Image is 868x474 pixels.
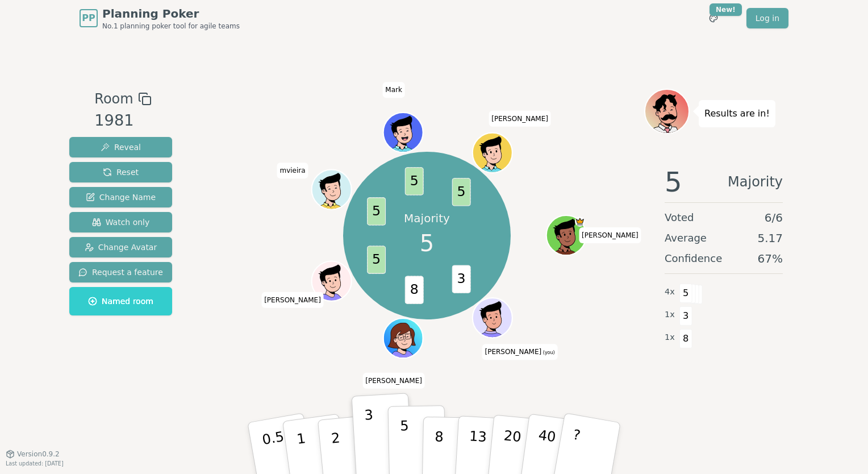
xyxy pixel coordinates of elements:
[69,237,172,257] button: Change Avatar
[575,217,586,227] span: Rafael is the host
[94,109,151,132] div: 1981
[101,142,141,153] span: Reveal
[103,167,139,178] span: Reset
[482,344,558,360] span: Click to change your name
[364,407,377,469] p: 3
[710,3,742,16] div: New!
[86,192,156,203] span: Change Name
[102,6,240,22] span: Planning Poker
[665,309,675,321] span: 1 x
[102,22,240,31] span: No.1 planning poker tool for agile teams
[277,163,308,178] span: Click to change your name
[69,287,172,315] button: Named room
[541,351,555,356] span: (you)
[489,111,551,127] span: Click to change your name
[88,296,153,307] span: Named room
[679,329,692,348] span: 8
[665,168,682,196] span: 5
[746,8,788,28] a: Log in
[6,450,60,459] button: Version0.9.2
[665,210,694,226] span: Voted
[80,6,240,31] a: PPPlanning PokerNo.1 planning poker tool for agile teams
[82,11,95,25] span: PP
[6,460,64,467] span: Last updated: [DATE]
[579,227,641,243] span: Click to change your name
[665,331,675,344] span: 1 x
[69,137,172,157] button: Reveal
[765,210,783,226] span: 6 / 6
[368,246,386,273] span: 5
[420,226,434,260] span: 5
[85,242,157,253] span: Change Avatar
[452,265,471,293] span: 3
[704,106,770,122] p: Results are in!
[679,306,692,326] span: 3
[405,167,424,195] span: 5
[452,178,471,206] span: 5
[69,262,172,282] button: Request a feature
[261,292,324,308] span: Click to change your name
[665,286,675,298] span: 4 x
[362,373,425,389] span: Click to change your name
[404,210,450,226] p: Majority
[92,217,150,228] span: Watch only
[405,276,424,303] span: 8
[474,300,511,337] button: Click to change your avatar
[665,230,707,246] span: Average
[758,251,783,267] span: 67 %
[78,267,163,278] span: Request a feature
[94,89,133,109] span: Room
[69,162,172,182] button: Reset
[69,187,172,207] button: Change Name
[703,8,724,28] button: New!
[728,168,783,196] span: Majority
[679,284,692,303] span: 5
[368,197,386,225] span: 5
[665,251,722,267] span: Confidence
[17,450,60,459] span: Version 0.9.2
[757,230,783,246] span: 5.17
[382,82,405,98] span: Click to change your name
[69,212,172,232] button: Watch only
